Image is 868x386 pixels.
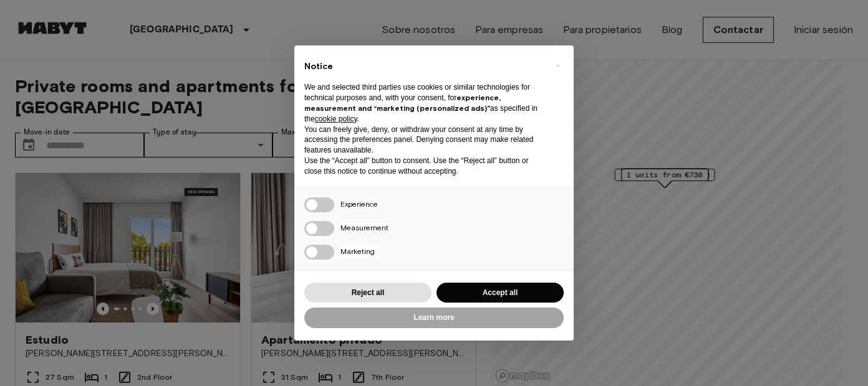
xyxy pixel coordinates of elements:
[304,60,544,73] h2: Notice
[304,308,564,328] button: Learn more
[340,199,378,209] span: Experience
[556,58,560,73] span: ×
[304,93,501,113] strong: experience, measurement and “marketing (personalized ads)”
[304,283,432,303] button: Reject all
[547,55,567,75] button: Close this notice
[436,283,564,303] button: Accept all
[304,82,544,124] p: We and selected third parties use cookies or similar technologies for technical purposes and, wit...
[340,223,388,232] span: Measurement
[315,115,357,123] a: cookie policy
[304,156,544,177] p: Use the “Accept all” button to consent. Use the “Reject all” button or close this notice to conti...
[340,247,375,256] span: Marketing
[304,125,544,156] p: You can freely give, deny, or withdraw your consent at any time by accessing the preferences pane...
